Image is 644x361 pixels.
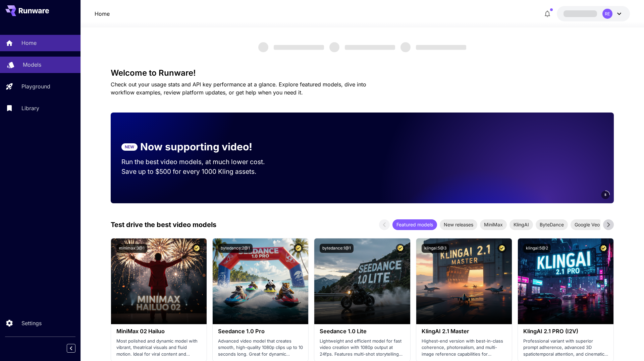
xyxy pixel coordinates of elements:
[218,328,303,335] h3: Seedance 1.0 Pro
[536,219,568,230] div: ByteDance
[121,157,278,167] p: Run the best video models, at much lower cost.
[21,104,39,112] p: Library
[218,244,253,253] button: bytedance:2@1
[480,219,507,230] div: MiniMax
[416,238,512,324] img: alt
[536,221,568,228] span: ByteDance
[72,342,80,354] div: Collapse sidebar
[523,338,608,358] p: Professional variant with superior prompt adherence, advanced 3D spatiotemporal attention, and ci...
[23,61,41,69] p: Models
[440,219,477,230] div: New releases
[320,244,354,253] button: bytedance:1@1
[116,328,201,335] h3: MiniMax 02 Hailuo
[422,244,449,253] button: klingai:5@3
[95,10,110,18] a: Home
[392,219,437,230] div: Featured models
[440,221,477,228] span: New releases
[294,244,303,253] button: Certified Model – Vetted for best performance and includes a commercial license.
[518,238,613,324] img: alt
[320,328,405,335] h3: Seedance 1.0 Lite
[509,219,533,230] div: KlingAI
[21,82,50,90] p: Playground
[523,244,551,253] button: klingai:5@2
[604,192,606,197] span: 5
[599,244,608,253] button: Certified Model – Vetted for best performance and includes a commercial license.
[21,319,42,327] p: Settings
[192,244,201,253] button: Certified Model – Vetted for best performance and includes a commercial license.
[213,238,308,324] img: alt
[422,338,506,358] p: Highest-end version with best-in-class coherence, photorealism, and multi-image reference capabil...
[218,338,303,358] p: Advanced video model that creates smooth, high-quality 1080p clips up to 10 seconds long. Great f...
[111,220,216,230] p: Test drive the best video models
[602,9,612,19] div: RE
[21,39,37,47] p: Home
[95,10,110,18] nav: breadcrumb
[422,328,506,335] h3: KlingAI 2.1 Master
[111,238,207,324] img: alt
[523,328,608,335] h3: KlingAI 2.1 PRO (I2V)
[314,238,410,324] img: alt
[497,244,506,253] button: Certified Model – Vetted for best performance and includes a commercial license.
[509,221,533,228] span: KlingAI
[116,338,201,358] p: Most polished and dynamic model with vibrant, theatrical visuals and fluid motion. Ideal for vira...
[571,221,604,228] span: Google Veo
[320,338,405,358] p: Lightweight and efficient model for fast video creation with 1080p output at 24fps. Features mult...
[557,6,630,21] button: RE
[392,221,437,228] span: Featured models
[111,68,614,78] h3: Welcome to Runware!
[480,221,507,228] span: MiniMax
[571,219,604,230] div: Google Veo
[396,244,405,253] button: Certified Model – Vetted for best performance and includes a commercial license.
[67,344,75,353] button: Collapse sidebar
[111,81,366,96] span: Check out your usage stats and API key performance at a glance. Explore featured models, dive int...
[121,167,278,176] p: Save up to $500 for every 1000 Kling assets.
[140,139,252,154] p: Now supporting video!
[116,244,147,253] button: minimax:3@1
